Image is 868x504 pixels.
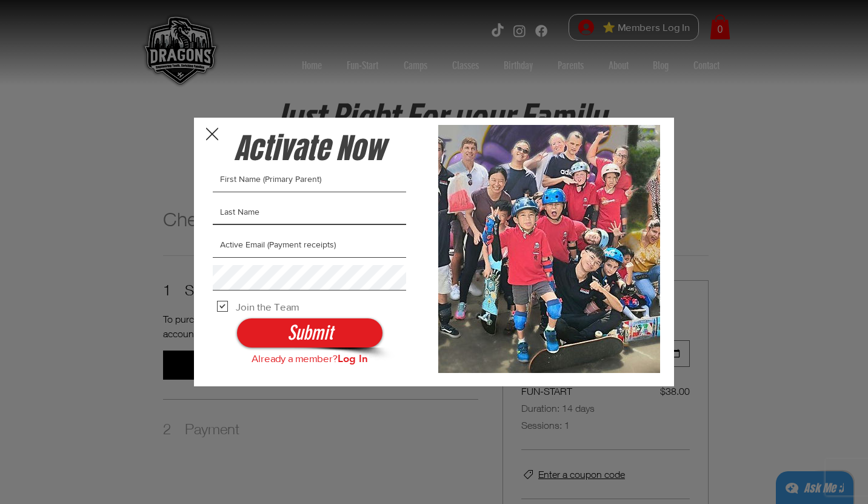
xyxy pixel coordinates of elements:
[438,125,660,373] img: EPIC BIRTHDAY DRAGONS BANNER 2025.jpg
[206,125,218,143] div: Back to site
[236,301,299,312] span: Join the Team
[213,167,406,192] input: First Name (Primary Parent)
[213,200,406,225] input: Last Name
[252,352,368,364] span: Already a member?
[338,352,368,365] span: Log In
[234,127,385,170] span: Activate Now
[287,319,333,347] span: Submit
[237,318,382,348] button: Submit
[213,232,406,258] input: Active Email (Payment receipts)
